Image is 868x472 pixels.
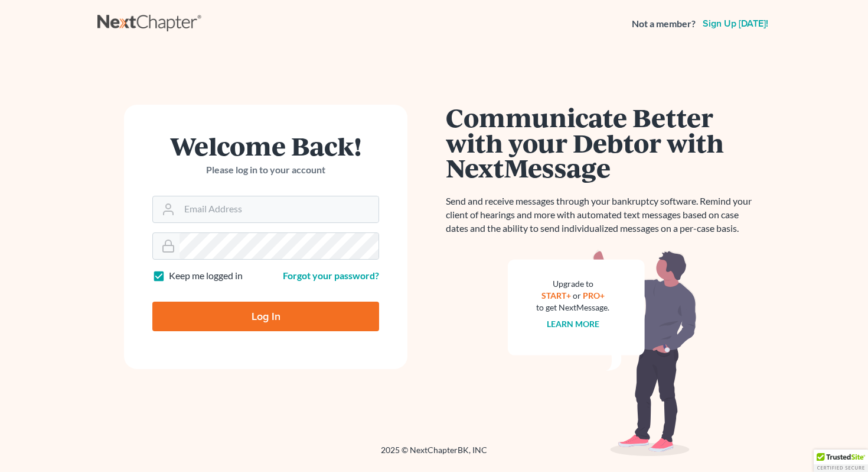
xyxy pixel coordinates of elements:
[152,133,379,159] h1: Welcome Back!
[541,290,571,300] a: START+
[152,163,379,177] p: Please log in to your account
[152,302,379,331] input: Log In
[814,450,868,472] div: TrustedSite Certified
[573,290,581,300] span: or
[446,105,759,180] h1: Communicate Better with your Debtor with NextMessage
[583,290,605,300] a: PRO+
[283,270,379,281] a: Forgot your password?
[632,17,696,31] strong: Not a member?
[97,444,771,465] div: 2025 © NextChapterBK, INC
[536,278,609,290] div: Upgrade to
[536,302,609,313] div: to get NextMessage.
[700,19,771,28] a: Sign up [DATE]!
[180,196,378,222] input: Email Address
[547,319,599,329] a: Learn more
[169,269,243,283] label: Keep me logged in
[508,250,697,457] img: nextmessage_bg-59042aed3d76b12b5cd301f8e5b87938c9018125f34e5fa2b7a6b67550977c72.svg
[446,195,759,235] p: Send and receive messages through your bankruptcy software. Remind your client of hearings and mo...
